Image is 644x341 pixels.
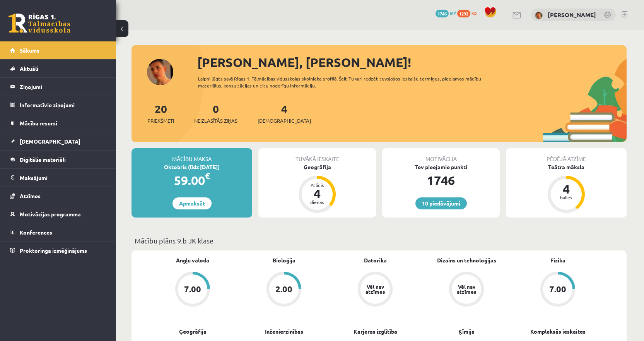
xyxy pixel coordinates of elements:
[176,256,209,264] a: Angļu valoda
[238,272,330,308] a: 2.00
[550,256,565,264] a: Fizika
[173,197,212,209] a: Apmaksāt
[197,53,627,72] div: [PERSON_NAME], [PERSON_NAME]!
[194,117,237,125] span: Neizlasītās ziņas
[275,285,292,293] div: 2.00
[198,75,495,89] div: Laipni lūgts savā Rīgas 1. Tālmācības vidusskolas skolnieka profilā. Šeit Tu vari redzēt tuvojošo...
[20,96,106,114] legend: Informatīvie ziņojumi
[179,327,207,336] a: Ģeogrāfija
[10,223,106,241] a: Konferences
[184,285,201,293] div: 7.00
[437,256,496,264] a: Dizains un tehnoloģijas
[458,327,475,336] a: Ķīmija
[306,187,329,200] div: 4
[436,10,456,16] a: 1746 mP
[382,171,500,190] div: 1746
[10,78,106,96] a: Ziņojumi
[10,60,106,77] a: Aktuāli
[10,41,106,59] a: Sākums
[354,327,397,336] a: Karjeras izglītība
[471,10,477,16] span: xp
[147,272,238,308] a: 7.00
[20,211,81,218] span: Motivācijas programma
[457,10,480,16] a: 1292 xp
[549,285,566,293] div: 7.00
[10,151,106,168] a: Digitālie materiāli
[20,229,52,236] span: Konferences
[20,65,38,72] span: Aktuāli
[382,148,500,163] div: Motivācija
[10,132,106,150] a: [DEMOGRAPHIC_DATA]
[147,117,174,125] span: Priekšmeti
[258,163,376,171] div: Ģeogrāfija
[132,148,252,163] div: Mācību maksa
[415,197,467,209] a: 10 piedāvājumi
[364,284,386,294] div: Vēl nav atzīmes
[530,327,586,336] a: Kompleksās ieskaites
[258,117,311,125] span: [DEMOGRAPHIC_DATA]
[258,102,311,125] a: 4[DEMOGRAPHIC_DATA]
[132,163,252,171] div: Oktobris (līdz [DATE])
[10,169,106,187] a: Maksājumi
[135,235,624,246] p: Mācību plāns 9.b JK klase
[306,183,329,187] div: Atlicis
[506,148,627,163] div: Pēdējā atzīme
[555,195,578,200] div: balles
[20,47,39,54] span: Sākums
[512,272,603,308] a: 7.00
[132,171,252,190] div: 59.00
[555,183,578,195] div: 4
[9,14,70,33] a: Rīgas 1. Tālmācības vidusskola
[20,192,41,199] span: Atzīmes
[147,102,174,125] a: 20Priekšmeti
[506,163,627,214] a: Teātra māksla 4 balles
[20,169,106,187] legend: Maksājumi
[548,11,596,19] a: [PERSON_NAME]
[20,120,57,127] span: Mācību resursi
[10,205,106,223] a: Motivācijas programma
[450,10,456,16] span: mP
[20,138,80,145] span: [DEMOGRAPHIC_DATA]
[205,170,210,182] span: €
[10,242,106,259] a: Proktoringa izmēģinājums
[306,200,329,204] div: dienas
[20,78,106,96] legend: Ziņojumi
[535,12,543,19] img: Kristiāns Aleksandrs Šramko
[258,148,376,163] div: Tuvākā ieskaite
[456,284,477,294] div: Vēl nav atzīmes
[364,256,387,264] a: Datorika
[265,327,303,336] a: Inženierzinības
[457,10,470,17] span: 1292
[20,247,87,254] span: Proktoringa izmēģinājums
[194,102,237,125] a: 0Neizlasītās ziņas
[506,163,627,171] div: Teātra māksla
[10,187,106,205] a: Atzīmes
[330,272,421,308] a: Vēl nav atzīmes
[20,156,66,163] span: Digitālie materiāli
[273,256,296,264] a: Bioloģija
[10,114,106,132] a: Mācību resursi
[382,163,500,171] div: Tev pieejamie punkti
[436,10,449,17] span: 1746
[421,272,512,308] a: Vēl nav atzīmes
[258,163,376,214] a: Ģeogrāfija Atlicis 4 dienas
[10,96,106,114] a: Informatīvie ziņojumi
